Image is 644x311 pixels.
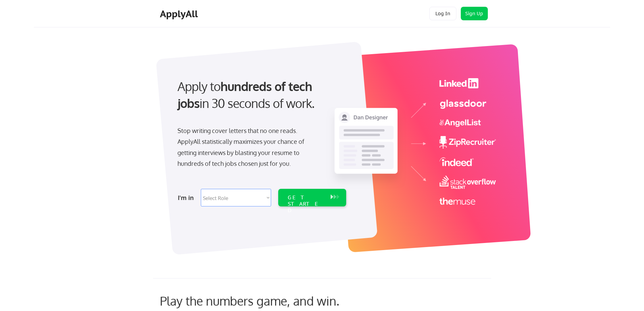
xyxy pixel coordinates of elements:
div: ApplyAll [160,8,200,20]
button: Log In [429,7,456,20]
button: Sign Up [461,7,488,20]
div: Stop writing cover letters that no one reads. ApplyAll statistically maximizes your chance of get... [177,125,316,169]
div: I'm in [178,192,197,203]
div: Play the numbers game, and win. [160,293,369,308]
div: Apply to in 30 seconds of work. [177,78,343,112]
div: GET STARTED [288,194,324,214]
strong: hundreds of tech jobs [177,79,315,111]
